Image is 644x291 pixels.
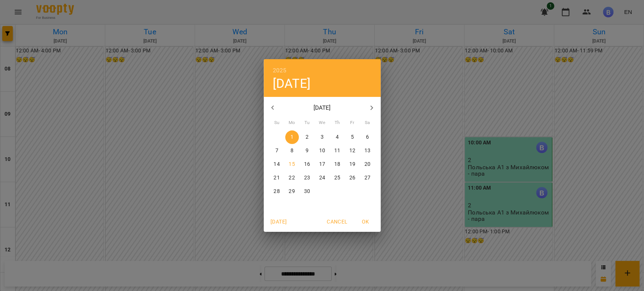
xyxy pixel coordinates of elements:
[289,161,295,168] p: 15
[349,174,355,182] p: 26
[285,119,299,127] span: Mo
[304,161,310,168] p: 16
[364,174,370,182] p: 27
[270,171,284,185] button: 21
[300,144,314,158] button: 9
[330,158,344,171] button: 18
[290,147,293,155] p: 8
[267,215,291,228] button: [DATE]
[290,133,293,141] p: 1
[270,144,284,158] button: 7
[346,119,359,127] span: Fr
[334,147,340,155] p: 11
[320,133,323,141] p: 3
[285,144,299,158] button: 8
[305,133,308,141] p: 2
[305,147,308,155] p: 9
[361,130,374,144] button: 6
[270,185,284,198] button: 28
[285,130,299,144] button: 1
[274,188,280,195] p: 28
[346,130,359,144] button: 5
[289,188,295,195] p: 29
[285,171,299,185] button: 22
[334,174,340,182] p: 25
[304,188,310,195] p: 30
[330,171,344,185] button: 25
[315,130,329,144] button: 3
[330,144,344,158] button: 11
[319,147,325,155] p: 10
[361,119,374,127] span: Sa
[315,144,329,158] button: 10
[319,174,325,182] p: 24
[354,215,378,228] button: OK
[304,174,310,182] p: 23
[334,161,340,168] p: 18
[274,174,280,182] p: 21
[364,161,370,168] p: 20
[315,171,329,185] button: 24
[270,158,284,171] button: 14
[361,171,374,185] button: 27
[324,215,350,228] button: Cancel
[275,147,278,155] p: 7
[300,185,314,198] button: 30
[285,185,299,198] button: 29
[273,65,287,76] button: 2025
[319,161,325,168] p: 17
[366,133,369,141] p: 6
[357,217,375,226] span: OK
[300,171,314,185] button: 23
[274,161,280,168] p: 14
[289,174,295,182] p: 22
[350,133,354,141] p: 5
[300,130,314,144] button: 2
[270,217,288,226] span: [DATE]
[285,158,299,171] button: 15
[273,76,310,91] button: [DATE]
[330,130,344,144] button: 4
[346,171,359,185] button: 26
[349,161,355,168] p: 19
[315,158,329,171] button: 17
[315,119,329,127] span: We
[330,119,344,127] span: Th
[361,144,374,158] button: 13
[364,147,370,155] p: 13
[281,103,363,112] p: [DATE]
[270,119,284,127] span: Su
[327,217,347,226] span: Cancel
[335,133,338,141] p: 4
[346,158,359,171] button: 19
[300,158,314,171] button: 16
[346,144,359,158] button: 12
[349,147,355,155] p: 12
[361,158,374,171] button: 20
[300,119,314,127] span: Tu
